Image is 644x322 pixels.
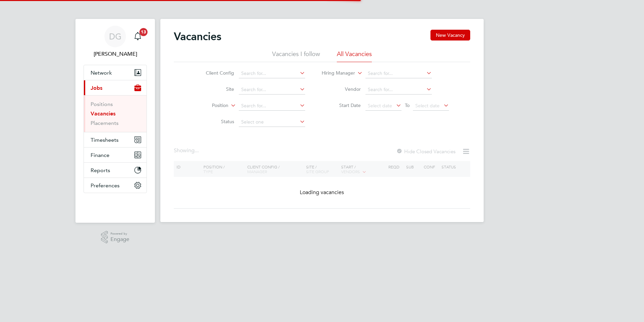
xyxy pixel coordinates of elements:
[174,30,221,43] h2: Vacancies
[84,80,147,95] button: Jobs
[239,85,305,95] input: Search for...
[110,231,129,237] span: Powered by
[91,167,110,173] span: Reports
[337,50,372,62] li: All Vacancies
[195,147,199,154] span: ...
[190,102,228,109] label: Position
[91,70,112,76] span: Network
[195,86,234,92] label: Site
[109,32,122,41] span: DG
[91,110,116,117] a: Vacancies
[110,237,129,242] span: Engage
[91,101,113,107] a: Positions
[368,103,392,109] span: Select date
[316,70,355,77] label: Hiring Manager
[84,200,147,211] img: fastbook-logo-retina.png
[365,85,432,95] input: Search for...
[84,26,147,58] a: DG[PERSON_NAME]
[365,69,432,78] input: Search for...
[91,85,102,91] span: Jobs
[75,19,155,223] nav: Main navigation
[84,132,147,147] button: Timesheets
[84,163,147,178] button: Reports
[272,50,320,62] li: Vacancies I follow
[430,30,470,41] button: New Vacancy
[91,152,109,158] span: Finance
[139,28,148,36] span: 13
[91,137,119,143] span: Timesheets
[322,86,361,92] label: Vendor
[195,118,234,125] label: Status
[239,117,305,127] input: Select one
[84,65,147,80] button: Network
[239,101,305,111] input: Search for...
[84,147,147,162] button: Finance
[84,50,147,58] span: Daniel Gwynn
[84,178,147,193] button: Preferences
[84,95,147,132] div: Jobs
[396,148,455,155] label: Hide Closed Vacancies
[415,103,440,109] span: Select date
[101,231,130,244] a: Powered byEngage
[84,200,147,211] a: Go to home page
[91,120,119,126] a: Placements
[174,147,200,154] div: Showing
[322,102,361,108] label: Start Date
[131,26,144,47] a: 13
[195,70,234,76] label: Client Config
[239,69,305,78] input: Search for...
[91,182,120,189] span: Preferences
[403,101,412,110] span: To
